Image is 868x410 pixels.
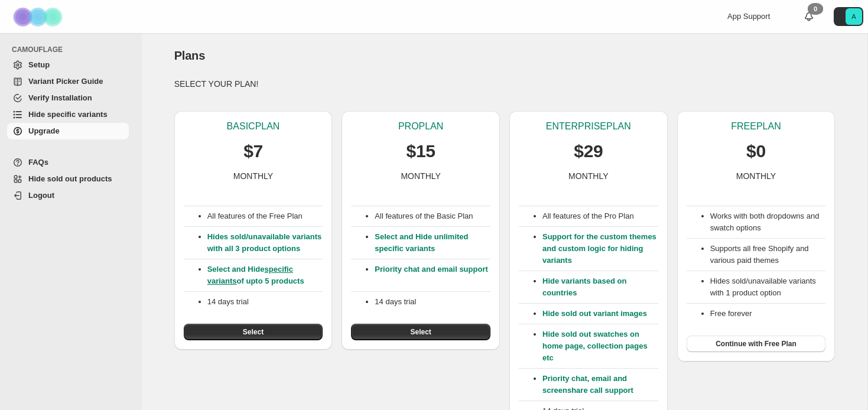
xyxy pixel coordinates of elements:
[710,275,826,299] li: Hides sold/unavailable variants with 1 product option
[710,243,826,266] li: Supports all free Shopify and various paid themes
[227,121,280,132] p: BASIC PLAN
[28,77,103,86] span: Variant Picker Guide
[546,121,631,132] p: ENTERPRISE PLAN
[184,324,323,340] button: Select
[731,121,781,132] p: FREE PLAN
[28,174,112,183] span: Hide sold out products
[851,13,856,20] text: A
[716,339,797,349] span: Continue with Free Plan
[710,308,826,320] li: Free forever
[542,373,658,396] p: Priority chat, email and screenshare call support
[243,327,264,337] span: Select
[207,210,323,222] p: All features of the Free Plan
[542,308,658,320] p: Hide sold out variant images
[28,126,60,135] span: Upgrade
[727,12,770,21] span: App Support
[710,210,826,234] li: Works with both dropdowns and swatch options
[803,11,815,22] a: 0
[7,154,129,171] a: FAQs
[410,327,431,337] span: Select
[375,210,490,222] p: All features of the Basic Plan
[12,45,134,54] span: CAMOUFLAGE
[28,60,50,69] span: Setup
[174,78,836,90] p: SELECT YOUR PLAN!
[808,3,823,15] div: 0
[7,73,129,90] a: Variant Picker Guide
[375,231,490,255] p: Select and Hide unlimited specific variants
[28,93,92,102] span: Verify Installation
[542,275,658,299] p: Hide variants based on countries
[401,170,440,182] p: MONTHLY
[174,49,205,62] span: Plans
[28,158,48,167] span: FAQs
[574,139,603,163] p: $29
[542,328,658,364] p: Hide sold out swatches on home page, collection pages etc
[375,296,490,308] p: 14 days trial
[542,210,658,222] p: All features of the Pro Plan
[687,336,826,352] button: Continue with Free Plan
[7,106,129,123] a: Hide specific variants
[243,139,263,163] p: $7
[7,171,129,187] a: Hide sold out products
[207,296,323,308] p: 14 days trial
[233,170,273,182] p: MONTHLY
[542,231,658,266] p: Support for the custom themes and custom logic for hiding variants
[398,121,443,132] p: PRO PLAN
[351,324,490,340] button: Select
[207,263,323,287] p: Select and Hide of upto 5 products
[207,231,323,255] p: Hides sold/unavailable variants with all 3 product options
[736,170,776,182] p: MONTHLY
[375,263,490,287] p: Priority chat and email support
[7,57,129,73] a: Setup
[846,8,862,25] span: Avatar with initials A
[7,187,129,204] a: Logout
[9,1,69,33] img: Camouflage
[28,110,108,119] span: Hide specific variants
[7,90,129,106] a: Verify Installation
[28,191,54,200] span: Logout
[407,139,435,163] p: $15
[7,123,129,139] a: Upgrade
[568,170,608,182] p: MONTHLY
[834,7,863,26] button: Avatar with initials A
[746,139,766,163] p: $0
